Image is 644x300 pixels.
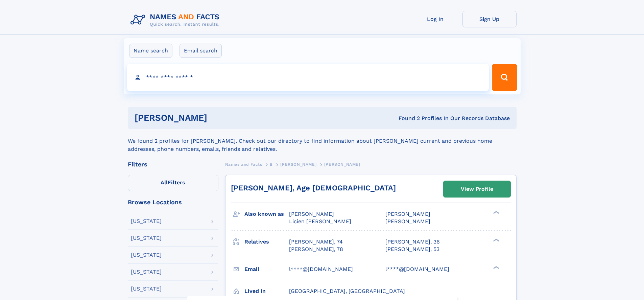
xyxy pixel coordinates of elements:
[131,286,162,292] div: [US_STATE]
[131,235,162,241] div: [US_STATE]
[444,181,510,197] a: View Profile
[385,211,430,217] span: [PERSON_NAME]
[289,246,343,253] a: [PERSON_NAME], 78
[128,199,218,205] div: Browse Locations
[492,64,517,91] button: Search Button
[244,236,289,248] h3: Relatives
[128,161,218,167] div: Filters
[231,184,396,192] a: [PERSON_NAME], Age [DEMOGRAPHIC_DATA]
[385,238,440,246] a: [PERSON_NAME], 36
[462,11,517,27] a: Sign Up
[128,175,218,191] label: Filters
[180,44,222,58] label: Email search
[135,114,303,122] h1: [PERSON_NAME]
[270,160,273,168] a: B
[128,129,517,153] div: We found 2 profiles for [PERSON_NAME]. Check out our directory to find information about [PERSON_...
[492,238,500,242] div: ❯
[385,218,430,225] span: [PERSON_NAME]
[129,44,172,58] label: Name search
[303,115,510,122] div: Found 2 Profiles In Our Records Database
[225,160,262,168] a: Names and Facts
[385,246,439,253] a: [PERSON_NAME], 53
[408,11,462,27] a: Log In
[244,263,289,275] h3: Email
[131,252,162,258] div: [US_STATE]
[128,11,225,29] img: Logo Names and Facts
[492,210,500,215] div: ❯
[244,208,289,220] h3: Also known as
[461,181,493,197] div: View Profile
[280,160,316,168] a: [PERSON_NAME]
[289,211,334,217] span: [PERSON_NAME]
[161,179,168,186] span: All
[289,288,405,294] span: [GEOGRAPHIC_DATA], [GEOGRAPHIC_DATA]
[289,218,351,225] span: Licien [PERSON_NAME]
[244,285,289,297] h3: Lived in
[131,269,162,275] div: [US_STATE]
[270,162,273,167] span: B
[127,64,489,91] input: search input
[280,162,316,167] span: [PERSON_NAME]
[289,238,343,246] a: [PERSON_NAME], 74
[324,162,360,167] span: [PERSON_NAME]
[131,218,162,224] div: [US_STATE]
[492,265,500,270] div: ❯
